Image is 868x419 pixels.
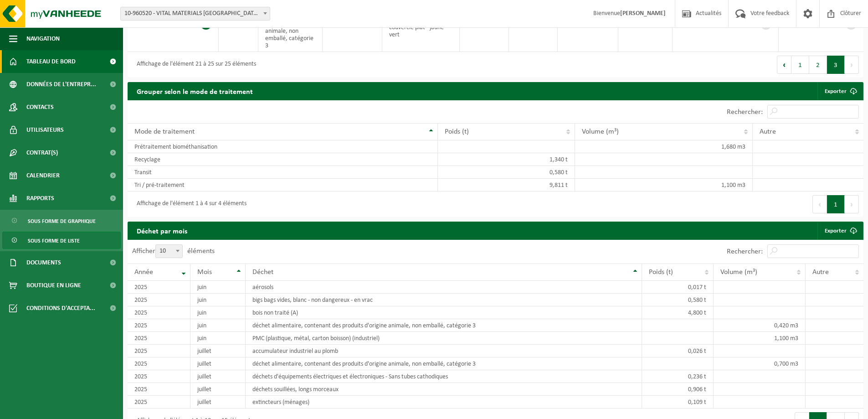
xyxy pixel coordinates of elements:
[246,319,642,332] td: déchet alimentaire, contenant des produits d'origine animale, non emballé, catégorie 3
[727,248,763,255] label: Rechercher:
[128,332,190,345] td: 2025
[575,179,752,191] td: 1,100 m3
[190,396,246,409] td: juillet
[132,248,215,255] label: Afficher éléments
[817,222,863,240] a: Exporter
[642,281,714,294] td: 0,017 t
[28,212,96,230] span: Sous forme de graphique
[190,357,246,370] td: juillet
[620,10,666,17] strong: [PERSON_NAME]
[812,195,827,213] button: Previous
[190,370,246,383] td: juillet
[246,281,642,294] td: aérosols
[128,140,438,153] td: Prétraitement biométhanisation
[26,164,60,187] span: Calendrier
[128,166,438,179] td: Transit
[642,370,714,383] td: 0,236 t
[128,306,190,319] td: 2025
[26,27,60,50] span: Navigation
[134,128,195,135] span: Mode de traitement
[128,82,262,100] h2: Grouper selon le mode de traitement
[720,269,757,276] span: Volume (m³)
[190,281,246,294] td: juin
[121,7,270,20] span: 10-960520 - VITAL MATERIALS BELGIUM S.A. - TILLY
[246,396,642,409] td: extincteurs (ménages)
[809,56,827,74] button: 2
[246,357,642,370] td: déchet alimentaire, contenant des produits d'origine animale, non emballé, catégorie 3
[649,269,673,276] span: Poids (t)
[791,56,809,74] button: 1
[128,383,190,396] td: 2025
[128,179,438,191] td: Tri / pré-traitement
[642,306,714,319] td: 4,800 t
[197,269,212,276] span: Mois
[2,212,121,229] a: Sous forme de graphique
[642,345,714,357] td: 0,026 t
[246,306,642,319] td: bois non traité (A)
[714,332,806,345] td: 1,100 m3
[26,274,81,297] span: Boutique en ligne
[582,128,619,135] span: Volume (m³)
[132,196,247,212] div: Affichage de l'élément 1 à 4 sur 4 éléments
[28,232,80,249] span: Sous forme de liste
[760,128,776,135] span: Autre
[26,141,58,164] span: Contrat(s)
[727,109,763,116] label: Rechercher:
[575,140,752,153] td: 1,680 m3
[132,57,256,73] div: Affichage de l'élément 21 à 25 sur 25 éléments
[817,82,863,100] a: Exporter
[156,245,182,258] span: 10
[26,96,54,119] span: Contacts
[26,73,96,96] span: Données de l'entrepr...
[246,345,642,357] td: accumulateur industriel au plomb
[190,306,246,319] td: juin
[438,153,575,166] td: 1,340 t
[845,56,859,74] button: Next
[128,294,190,306] td: 2025
[134,269,153,276] span: Année
[190,345,246,357] td: juillet
[827,56,845,74] button: 3
[26,50,76,73] span: Tableau de bord
[128,357,190,370] td: 2025
[827,195,845,213] button: 1
[2,232,121,249] a: Sous forme de liste
[642,294,714,306] td: 0,580 t
[26,297,95,320] span: Conditions d'accepta...
[26,251,61,274] span: Documents
[190,319,246,332] td: juin
[714,319,806,332] td: 0,420 m3
[642,383,714,396] td: 0,906 t
[252,269,273,276] span: Déchet
[128,345,190,357] td: 2025
[128,396,190,409] td: 2025
[812,269,829,276] span: Autre
[190,383,246,396] td: juillet
[26,187,54,210] span: Rapports
[128,222,196,239] h2: Déchet par mois
[246,383,642,396] td: déchets souillées, longs morceaux
[438,166,575,179] td: 0,580 t
[128,281,190,294] td: 2025
[845,195,859,213] button: Next
[445,128,469,135] span: Poids (t)
[190,294,246,306] td: juin
[438,179,575,191] td: 9,811 t
[120,7,270,21] span: 10-960520 - VITAL MATERIALS BELGIUM S.A. - TILLY
[714,357,806,370] td: 0,700 m3
[777,56,791,74] button: Previous
[128,153,438,166] td: Recyclage
[128,370,190,383] td: 2025
[246,332,642,345] td: PMC (plastique, métal, carton boisson) (industriel)
[190,332,246,345] td: juin
[246,370,642,383] td: déchets d'équipements électriques et électroniques - Sans tubes cathodiques
[642,396,714,409] td: 0,109 t
[246,294,642,306] td: bigs bags vides, blanc - non dangereux - en vrac
[128,319,190,332] td: 2025
[26,119,64,141] span: Utilisateurs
